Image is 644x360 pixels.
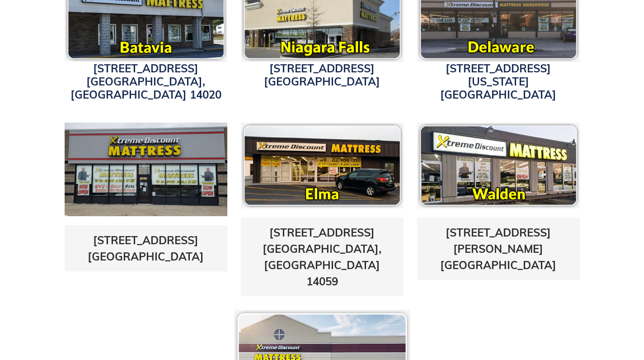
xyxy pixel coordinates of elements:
img: pf-16118c81--waldenicon.png [417,123,580,208]
img: pf-8166afa1--elmaicon.png [241,123,404,208]
a: [STREET_ADDRESS][PERSON_NAME][GEOGRAPHIC_DATA] [440,226,556,272]
a: [STREET_ADDRESS][US_STATE][GEOGRAPHIC_DATA] [440,62,556,101]
a: [STREET_ADDRESS][GEOGRAPHIC_DATA], [GEOGRAPHIC_DATA] 14020 [71,62,221,101]
img: transit-store-photo2-1642015179745.jpg [65,123,227,216]
a: [STREET_ADDRESS][GEOGRAPHIC_DATA] [88,233,204,263]
a: [STREET_ADDRESS][GEOGRAPHIC_DATA], [GEOGRAPHIC_DATA] 14059 [263,226,381,288]
a: [STREET_ADDRESS][GEOGRAPHIC_DATA] [264,62,380,88]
